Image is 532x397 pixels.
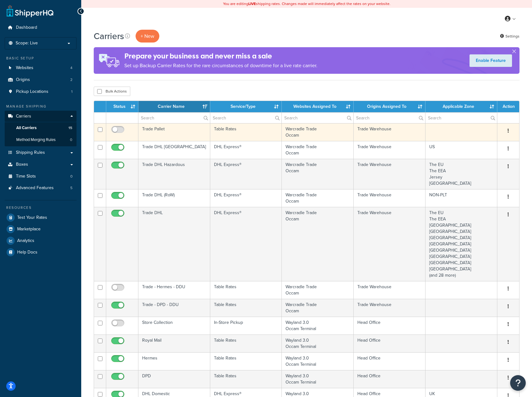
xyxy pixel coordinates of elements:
td: Warcradle Trade Occam [282,159,354,189]
td: Head Office [354,352,425,370]
td: The EU The EEA Jersey [GEOGRAPHIC_DATA] [425,159,497,189]
span: 5 [70,185,72,191]
td: Wayland 3.0 Occam Terminal [282,334,354,352]
td: Warcradle Trade Occam [282,281,354,299]
td: Trade Warehouse [354,159,425,189]
a: Method Merging Rules 0 [5,134,77,146]
li: Time Slots [5,171,77,182]
span: Websites [16,65,33,71]
a: Marketplace [5,224,77,235]
button: Open Resource Center [510,375,526,391]
td: Table Rates [210,299,282,317]
td: Head Office [354,317,425,334]
th: Status: activate to sort column ascending [106,101,138,112]
p: Set up Backup Carrier Rates for the rare circumstances of downtime for a live rate carrier. [124,61,317,70]
td: NON-PLT [425,189,497,207]
td: Trade Pallet [138,123,210,141]
input: Search [354,113,425,123]
th: Service/Type: activate to sort column ascending [210,101,282,112]
button: Bulk Actions [94,87,130,96]
td: In-Store Pickup [210,317,282,334]
a: Shipping Rules [5,147,77,158]
span: 2 [70,77,72,83]
h1: Carriers [94,30,124,42]
a: Settings [500,32,520,41]
input: Search [282,113,353,123]
td: Head Office [354,370,425,388]
td: Warcradle Trade Occam [282,207,354,281]
a: Help Docs [5,247,77,258]
li: Dashboard [5,22,77,33]
td: Warcradle Trade Occam [282,299,354,317]
td: Hermes [138,352,210,370]
a: Websites 4 [5,62,77,74]
td: Warcradle Trade Occam [282,123,354,141]
a: Enable Feature [470,54,512,67]
td: Trade Warehouse [354,141,425,159]
th: Websites Assigned To: activate to sort column ascending [282,101,354,112]
li: All Carriers [5,122,77,134]
span: Boxes [16,162,28,167]
span: 0 [70,174,72,179]
span: Help Docs [17,250,37,255]
span: Analytics [17,238,34,244]
span: 15 [68,125,72,131]
td: Table Rates [210,123,282,141]
td: Head Office [354,334,425,352]
span: Scope: Live [16,41,38,46]
td: Table Rates [210,281,282,299]
li: Method Merging Rules [5,134,77,146]
span: Origins [16,77,30,83]
a: Boxes [5,159,77,170]
td: Trade Warehouse [354,123,425,141]
span: Carriers [16,114,31,119]
td: Warcradle Trade Occam [282,189,354,207]
div: Resources [5,205,77,210]
td: DHL Express® [210,159,282,189]
td: Wayland 3.0 Occam Terminal [282,352,354,370]
span: Shipping Rules [16,150,45,155]
td: Table Rates [210,352,282,370]
a: Carriers [5,111,77,122]
a: Advanced Features 5 [5,182,77,194]
td: Trade DHL (RoW) [138,189,210,207]
td: Wayland 3.0 Occam Terminal [282,370,354,388]
h4: Prepare your business and never miss a sale [124,51,317,61]
input: Search [425,113,497,123]
td: Wayland 3.0 Occam Terminal [282,317,354,334]
a: Time Slots 0 [5,171,77,182]
b: LIVE [248,1,256,7]
span: Test Your Rates [17,215,47,220]
a: Analytics [5,235,77,246]
span: Time Slots [16,174,36,179]
a: ShipperHQ Home [7,5,53,17]
td: Royal Mail [138,334,210,352]
td: Table Rates [210,370,282,388]
a: Pickup Locations 1 [5,86,77,98]
th: Applicable Zone: activate to sort column ascending [425,101,497,112]
li: Advanced Features [5,182,77,194]
span: 1 [71,89,72,94]
button: + New [136,30,159,43]
a: Test Your Rates [5,212,77,223]
td: Trade Warehouse [354,189,425,207]
a: All Carriers 15 [5,122,77,134]
td: DHL Express® [210,207,282,281]
td: Table Rates [210,334,282,352]
span: Pickup Locations [16,89,48,94]
td: DHL Express® [210,141,282,159]
span: All Carriers [16,125,37,131]
td: Trade Warehouse [354,207,425,281]
td: DPD [138,370,210,388]
td: Trade DHL [GEOGRAPHIC_DATA] [138,141,210,159]
li: Carriers [5,111,77,146]
div: Manage Shipping [5,104,77,109]
span: Advanced Features [16,185,54,191]
th: Action [497,101,519,112]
